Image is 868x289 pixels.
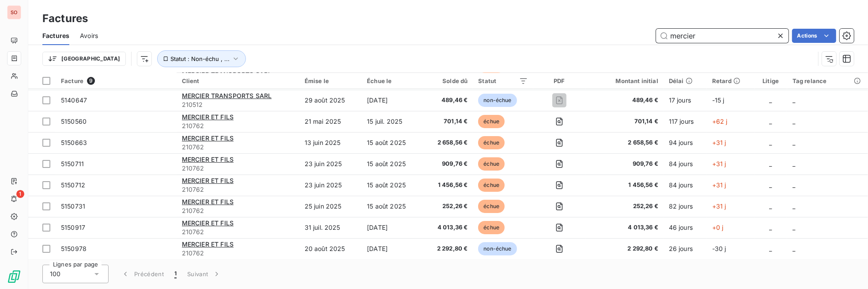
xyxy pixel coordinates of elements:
span: 2 292,80 € [591,244,658,253]
div: Client [182,77,294,84]
span: 701,14 € [591,117,658,126]
td: 21 mai 2025 [299,111,362,132]
span: non-échue [478,94,517,107]
span: _ [770,139,772,146]
td: 13 juin 2025 [299,132,362,153]
button: Actions [792,29,836,43]
span: 701,14 € [428,117,468,126]
span: 210762 [182,206,294,215]
td: 94 jours [664,132,707,153]
span: 1 [174,270,177,278]
img: Logo LeanPay [7,270,21,284]
span: 4 013,36 € [591,223,658,232]
span: échue [478,115,505,128]
td: 15 août 2025 [362,196,423,217]
span: 1 456,56 € [591,181,658,190]
span: Facture [61,77,83,84]
td: 23 juin 2025 [299,153,362,175]
td: 29 août 2025 [299,90,362,111]
div: Montant initial [591,77,658,84]
span: 5150978 [61,245,87,252]
span: MERCIER ET FILS [182,198,234,205]
div: Litige [760,77,782,84]
span: 2 658,56 € [428,138,468,147]
span: 252,26 € [591,202,658,211]
button: [GEOGRAPHIC_DATA] [42,52,126,66]
td: 15 août 2025 [362,153,423,175]
td: 23 juin 2025 [299,175,362,196]
span: MERCIER ET FILS [182,240,234,248]
td: 82 jours [664,196,707,217]
div: Émise le [305,77,357,84]
div: Retard [712,77,749,84]
td: 84 jours [664,175,707,196]
span: 909,76 € [591,160,658,168]
span: +0 j [712,224,724,231]
span: échue [478,221,505,234]
span: _ [793,245,795,252]
span: Factures [42,31,69,40]
td: 31 juil. 2025 [299,217,362,238]
span: MERCIER ET FILS [182,177,234,184]
td: 15 août 2025 [362,132,423,153]
span: +31 j [712,202,726,210]
span: 210762 [182,185,294,194]
span: +31 j [712,181,726,189]
td: 15 juil. 2025 [362,111,423,132]
span: 5150712 [61,181,85,189]
span: 1 456,56 € [428,181,468,190]
span: 210762 [182,164,294,173]
span: +31 j [712,160,726,167]
span: _ [793,181,795,189]
td: [DATE] [362,217,423,238]
span: MERCIER ET FILS [182,219,234,227]
td: 117 jours [664,111,707,132]
span: 2 658,56 € [591,138,658,147]
span: _ [770,160,772,167]
button: 1 [169,265,182,283]
span: MERCIER TRANSPORTS SARL [182,92,272,99]
span: 210762 [182,228,294,236]
span: _ [793,224,795,231]
td: 26 jours [664,238,707,259]
button: Statut : Non-échu , ... [157,50,246,67]
span: 210512 [182,100,294,109]
span: _ [770,224,772,231]
span: -30 j [712,245,726,252]
span: 4 013,36 € [428,223,468,232]
span: _ [793,96,795,104]
span: MERCIER ET FILS [182,134,234,142]
span: 489,46 € [591,96,658,105]
span: 5150560 [61,118,87,125]
iframe: Intercom live chat [838,259,859,280]
span: 5150917 [61,224,85,231]
span: _ [770,96,772,104]
span: échue [478,179,505,192]
span: 252,26 € [428,202,468,211]
span: 909,76 € [428,160,468,168]
span: MERCIER ET FILS [182,156,234,163]
span: 489,46 € [428,96,468,105]
span: 5140647 [61,96,87,104]
td: 15 août 2025 [362,175,423,196]
span: 9 [87,77,95,85]
div: Solde dû [428,77,468,84]
td: [DATE] [362,90,423,111]
div: Délai [669,77,702,84]
span: 210762 [182,143,294,152]
div: PDF [539,77,581,84]
td: 46 jours [664,217,707,238]
td: 17 jours [664,90,707,111]
button: Suivant [182,265,226,283]
span: +31 j [712,139,726,146]
div: SO [7,5,21,19]
span: _ [793,118,795,125]
span: 210762 [182,249,294,258]
div: Tag relance [793,77,863,84]
span: 1 [16,190,24,198]
span: échue [478,136,505,149]
span: échue [478,157,505,171]
button: Précédent [116,265,169,283]
span: -15 j [712,96,725,104]
span: 5150711 [61,160,84,167]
